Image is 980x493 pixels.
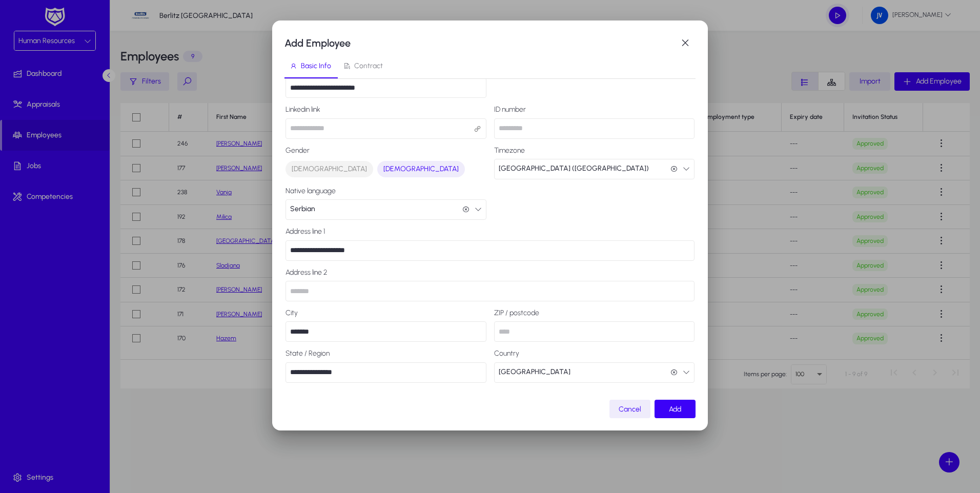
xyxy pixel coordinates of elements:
span: [DEMOGRAPHIC_DATA] [383,164,459,174]
span: [GEOGRAPHIC_DATA] ([GEOGRAPHIC_DATA]) [499,158,649,179]
span: Add [669,405,681,414]
h1: Add Employee [284,35,675,51]
span: Serbian [290,199,315,219]
label: Country [494,350,695,358]
span: [DEMOGRAPHIC_DATA] [292,164,367,174]
span: Contract [354,63,383,70]
span: Cancel [619,405,641,414]
label: State / Region [285,350,486,358]
span: Basic Info [301,63,331,70]
span: [GEOGRAPHIC_DATA] [499,362,570,382]
button: Add [655,400,696,418]
label: Address line 2 [285,269,695,277]
label: Linkedin link [285,106,486,114]
label: ZIP / postcode [494,309,695,317]
label: Native language [285,187,486,195]
label: Timezone [494,147,695,155]
label: Address line 1 [285,228,695,236]
label: City [285,309,486,317]
label: Gender [285,147,486,155]
mat-chip-listbox: Gender selection [285,159,486,179]
button: Cancel [609,400,650,418]
label: ID number [494,106,695,114]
